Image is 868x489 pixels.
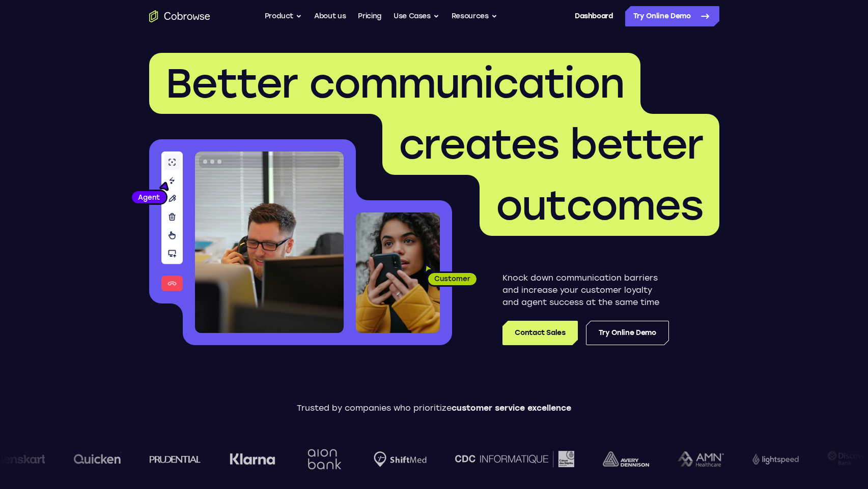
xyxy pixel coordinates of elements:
a: Go to the home page [149,10,210,22]
a: Dashboard [575,6,613,26]
img: Aion Bank [302,439,344,480]
img: A customer holding their phone [356,212,440,333]
a: About us [314,6,346,26]
img: CDC Informatique [454,451,573,467]
img: AMN Healthcare [676,451,722,467]
img: prudential [148,455,200,463]
button: Resources [452,6,497,26]
span: Better communication [165,59,624,108]
a: Pricing [358,6,381,26]
span: creates better [399,120,703,169]
img: avery-dennison [601,451,648,467]
button: Product [265,6,302,26]
img: Shiftmed [372,451,425,467]
img: A customer support agent talking on the phone [195,151,344,333]
button: Use Cases [394,6,439,26]
a: Try Online Demo [625,6,719,26]
img: Klarna [228,453,274,465]
a: Try Online Demo [586,321,669,345]
a: Contact Sales [502,321,577,345]
p: Knock down communication barriers and increase your customer loyalty and agent success at the sam... [502,272,669,309]
span: outcomes [496,181,703,230]
span: customer service excellence [452,403,571,413]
